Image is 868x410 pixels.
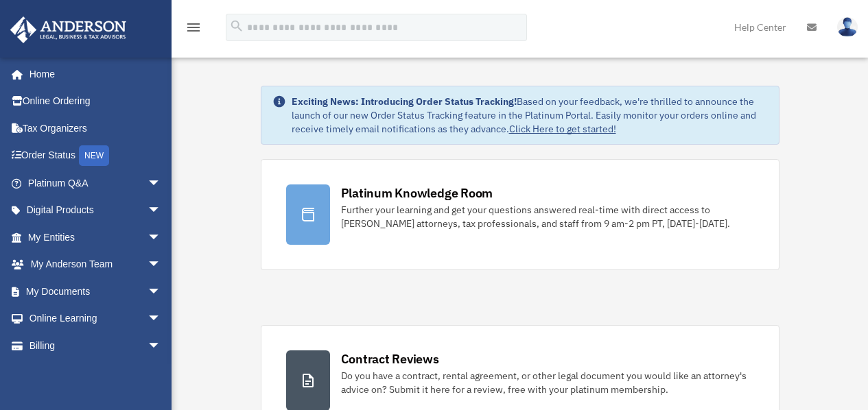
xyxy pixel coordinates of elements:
a: Online Learningarrow_drop_down [10,305,182,333]
span: arrow_drop_down [148,278,175,306]
a: Digital Productsarrow_drop_down [10,197,182,224]
div: Based on your feedback, we're thrilled to announce the launch of our new Order Status Tracking fe... [292,95,768,136]
span: arrow_drop_down [148,197,175,225]
div: NEW [79,145,109,166]
img: Anderson Advisors Platinum Portal [6,16,130,43]
span: arrow_drop_down [148,305,175,333]
a: Events Calendar [10,359,182,387]
div: Do you have a contract, rental agreement, or other legal document you would like an attorney's ad... [341,369,754,396]
a: My Documentsarrow_drop_down [10,278,182,305]
a: Platinum Knowledge Room Further your learning and get your questions answered real-time with dire... [261,159,779,270]
a: Platinum Q&Aarrow_drop_down [10,169,182,197]
a: Online Ordering [10,88,182,115]
a: Click Here to get started! [509,123,616,135]
div: Further your learning and get your questions answered real-time with direct access to [PERSON_NAM... [341,203,754,230]
a: menu [185,24,202,36]
span: arrow_drop_down [148,224,175,252]
i: search [229,19,244,34]
a: Order StatusNEW [10,142,182,170]
a: Home [10,60,175,88]
strong: Exciting News: Introducing Order Status Tracking! [292,95,517,108]
a: My Anderson Teamarrow_drop_down [10,251,182,278]
a: Tax Organizers [10,114,182,142]
span: arrow_drop_down [148,169,175,197]
div: Contract Reviews [341,350,439,367]
span: arrow_drop_down [148,332,175,360]
span: arrow_drop_down [148,251,175,279]
a: Billingarrow_drop_down [10,332,182,359]
a: My Entitiesarrow_drop_down [10,224,182,251]
img: User Pic [837,17,858,37]
div: Platinum Knowledge Room [341,184,493,202]
i: menu [185,19,202,36]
